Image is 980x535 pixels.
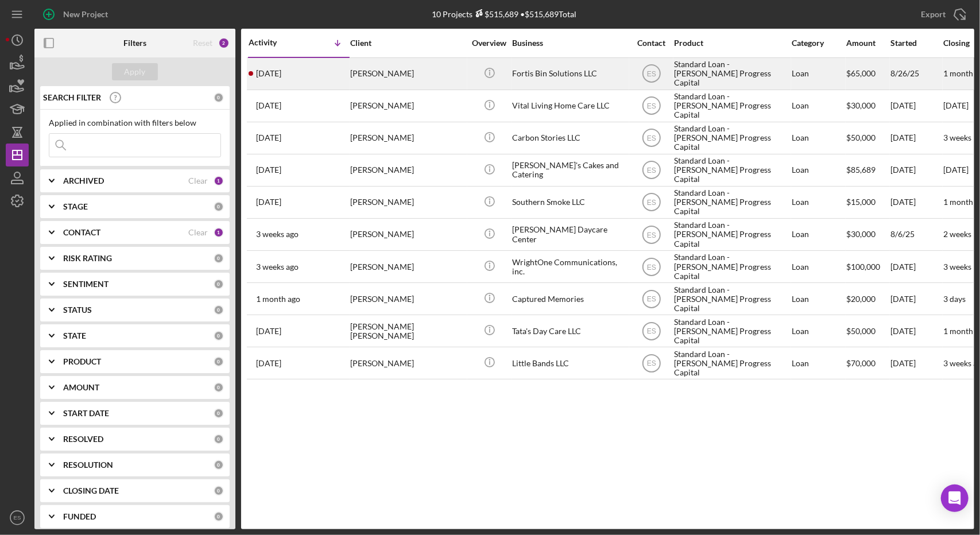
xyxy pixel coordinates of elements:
time: 2025-08-26 14:37 [256,133,281,142]
div: 0 [214,434,224,444]
div: Loan [792,316,845,346]
b: STAGE [63,202,88,211]
div: [PERSON_NAME] [350,348,465,378]
div: Client [350,38,465,48]
text: ES [646,199,656,207]
div: Little Bands LLC [512,348,627,378]
time: 2025-08-17 00:45 [256,230,299,239]
div: Loan [792,251,845,282]
b: SENTIMENT [63,280,109,289]
div: [PERSON_NAME] Daycare Center [512,219,627,250]
div: [PERSON_NAME] [PERSON_NAME] [350,316,465,346]
div: Contact [630,38,673,48]
text: ES [646,70,656,78]
div: [DATE] [890,155,942,185]
div: 1 [214,227,224,238]
b: START DATE [63,409,109,418]
div: [PERSON_NAME] [350,284,465,314]
text: ES [14,515,21,521]
div: 2 [218,37,230,49]
text: ES [646,231,656,239]
div: Standard Loan - [PERSON_NAME] Progress Capital [674,155,789,185]
div: 0 [214,408,224,418]
div: Export [921,3,946,26]
div: 0 [214,201,224,212]
b: CLOSING DATE [63,486,119,495]
div: Tata's Day Care LLC [512,316,627,346]
div: 0 [214,253,224,263]
div: [DATE] [890,251,942,282]
b: CONTACT [63,228,100,237]
div: 10 Projects • $515,689 Total [432,9,577,19]
button: Apply [112,63,158,80]
b: AMOUNT [63,383,99,392]
div: [PERSON_NAME] [350,187,465,218]
time: 3 weeks [943,262,971,272]
time: 2 weeks [943,229,971,239]
div: Standard Loan - [PERSON_NAME] Progress Capital [674,123,789,153]
time: 2025-08-11 11:23 [256,262,299,272]
time: [DATE] [943,100,969,110]
span: $70,000 [846,358,876,368]
time: 3 weeks [943,133,971,142]
div: Amount [846,38,889,48]
time: [DATE] [943,165,969,175]
div: Loan [792,348,845,378]
div: Loan [792,187,845,218]
div: [PERSON_NAME] [350,59,465,89]
text: ES [646,327,656,335]
b: RESOLVED [63,435,103,444]
div: New Project [63,3,108,26]
b: RESOLUTION [63,460,113,470]
span: $65,000 [846,68,876,78]
div: [PERSON_NAME] [350,219,465,250]
text: ES [646,134,656,142]
div: 0 [214,382,224,393]
span: $50,000 [846,133,876,142]
div: Loan [792,123,845,153]
div: Southern Smoke LLC [512,187,627,218]
time: 1 month [943,68,973,78]
div: [DATE] [890,284,942,314]
text: ES [646,295,656,303]
div: Open Intercom Messenger [941,484,969,512]
b: STATUS [63,305,92,315]
div: Standard Loan - [PERSON_NAME] Progress Capital [674,59,789,89]
div: 0 [214,460,224,470]
text: ES [646,359,656,367]
div: 8/6/25 [890,219,942,250]
div: [PERSON_NAME] [350,123,465,153]
text: ES [646,263,656,271]
div: [DATE] [890,123,942,153]
div: Reset [193,38,212,48]
div: Standard Loan - [PERSON_NAME] Progress Capital [674,187,789,218]
button: Export [909,3,974,26]
div: Standard Loan - [PERSON_NAME] Progress Capital [674,284,789,314]
time: 2025-08-26 15:06 [256,101,281,110]
b: SEARCH FILTER [43,93,101,102]
time: 2025-08-28 13:01 [256,69,281,78]
div: Standard Loan - [PERSON_NAME] Progress Capital [674,251,789,282]
b: PRODUCT [63,357,101,366]
div: Loan [792,284,845,314]
button: New Project [34,3,119,26]
time: 2025-06-30 20:24 [256,359,281,368]
div: Clear [188,176,208,185]
time: 2025-08-20 13:53 [256,197,281,207]
span: $15,000 [846,197,876,207]
span: $50,000 [846,326,876,336]
div: [PERSON_NAME] [350,91,465,121]
div: [PERSON_NAME]'s Cakes and Catering [512,155,627,185]
span: $85,689 [846,165,876,175]
div: [DATE] [890,187,942,218]
div: Started [890,38,942,48]
div: Standard Loan - [PERSON_NAME] Progress Capital [674,219,789,250]
div: Clear [188,228,208,237]
div: [DATE] [890,316,942,346]
div: Standard Loan - [PERSON_NAME] Progress Capital [674,91,789,121]
div: Apply [125,63,146,80]
b: ARCHIVED [63,176,104,185]
span: $20,000 [846,294,876,304]
div: Loan [792,219,845,250]
div: 0 [214,511,224,522]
